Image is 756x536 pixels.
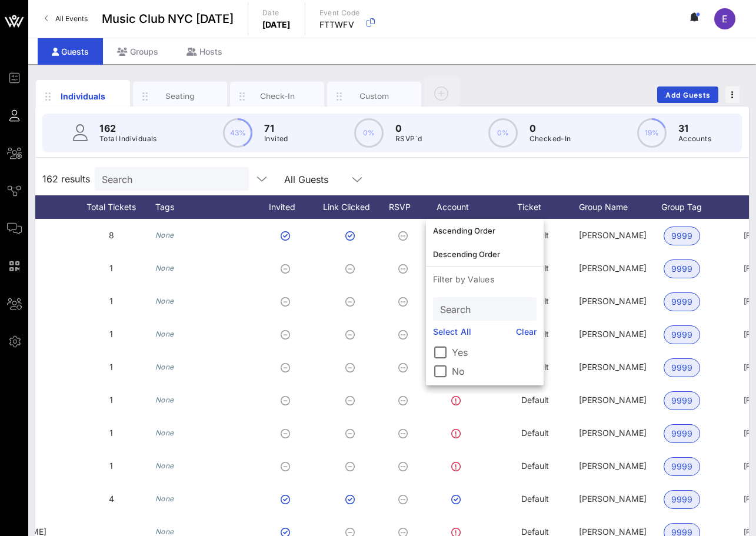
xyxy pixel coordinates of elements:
p: 0 [395,121,422,135]
div: 8 [67,219,155,252]
p: Filter by Values [426,267,544,292]
div: Total Tickets [67,195,155,219]
div: 1 [67,252,155,285]
div: All Guests [277,167,371,191]
p: Total Individuals [99,133,157,145]
i: None [155,297,174,305]
span: [PERSON_NAME] [579,494,647,504]
div: 1 [67,417,155,450]
p: 71 [264,121,288,135]
p: Accounts [678,133,711,145]
div: Seating [154,91,207,102]
div: Account [426,195,491,219]
span: 9999 [671,359,692,377]
div: 1 [67,285,155,318]
div: 1 [67,384,155,417]
p: RSVP`d [395,133,422,145]
span: [PERSON_NAME] [579,428,647,438]
span: Default [521,461,549,471]
p: Checked-In [529,133,571,145]
i: None [155,264,174,272]
i: None [155,329,174,338]
span: Music Club NYC [DATE] [102,10,234,28]
div: Individuals [57,90,109,102]
div: Descending Order [433,249,537,259]
span: [PERSON_NAME] [579,461,647,471]
div: 1 [67,351,155,384]
span: [PERSON_NAME] [579,263,647,273]
span: [PERSON_NAME] [579,395,647,405]
span: 9999 [671,326,692,344]
label: Yes [452,347,537,358]
p: 31 [678,121,711,135]
span: All Events [55,14,88,23]
div: Group Name [579,195,661,219]
div: Hosts [172,38,237,65]
i: None [155,428,174,437]
i: None [155,231,174,239]
label: No [452,365,537,377]
span: E [722,13,728,25]
div: Link Clicked [320,195,385,219]
i: None [155,461,174,470]
div: RSVP [385,195,426,219]
p: FTTWFV [319,19,360,31]
span: 9999 [671,227,692,245]
div: All Guests [284,174,328,185]
i: None [155,362,174,371]
p: [DATE] [262,19,291,31]
div: Ticket [491,195,579,219]
div: Custom [348,91,401,102]
button: Add Guests [657,86,718,103]
span: [PERSON_NAME] [579,329,647,339]
span: [PERSON_NAME] [579,296,647,306]
i: None [155,494,174,503]
span: Default [521,428,549,438]
div: Check-In [251,91,304,102]
div: Ascending Order [433,226,537,235]
div: Groups [103,38,172,65]
div: 4 [67,482,155,515]
span: [PERSON_NAME] [579,362,647,372]
span: Default [521,395,549,405]
div: E [714,8,735,29]
div: Group Tag [661,195,744,219]
p: Invited [264,133,288,145]
div: 1 [67,318,155,351]
span: 9999 [671,425,692,442]
i: None [155,527,174,536]
p: 162 [99,121,157,135]
i: None [155,395,174,404]
div: 1 [67,450,155,482]
p: 0 [529,121,571,135]
span: Default [521,494,549,504]
a: Select All [433,325,471,338]
span: 9999 [671,392,692,410]
a: All Events [38,9,95,28]
div: Tags [155,195,255,219]
span: 9999 [671,293,692,311]
span: 9999 [671,491,692,508]
a: Clear [516,325,537,338]
div: Invited [255,195,320,219]
span: 9999 [671,458,692,475]
p: Date [262,7,291,19]
p: Event Code [319,7,360,19]
span: Add Guests [665,91,711,99]
span: 9999 [671,260,692,278]
span: [PERSON_NAME] [579,230,647,240]
span: 162 results [42,172,90,186]
div: Guests [38,38,103,65]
